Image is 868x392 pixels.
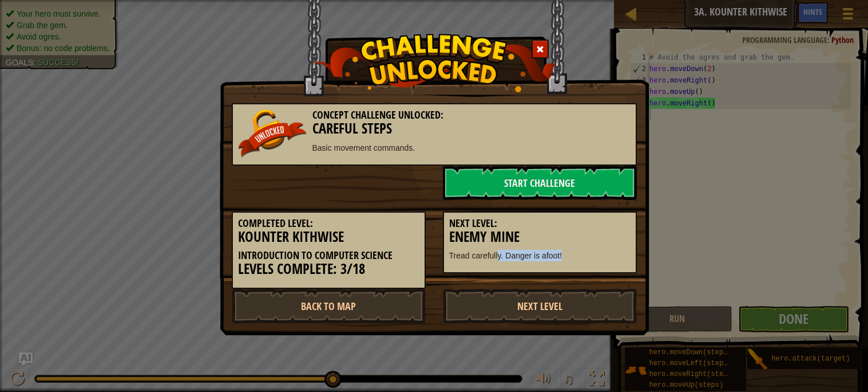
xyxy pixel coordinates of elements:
[238,261,419,277] h3: Levels Complete: 3/18
[449,229,631,245] h3: Enemy Mine
[238,218,419,229] h5: Completed Level:
[449,218,631,229] h5: Next Level:
[312,108,443,122] span: Concept Challenge Unlocked:
[238,121,631,136] h3: Careful Steps
[449,250,631,261] p: Tread carefully. Danger is afoot!
[238,229,419,245] h3: Kounter Kithwise
[443,289,637,323] a: Next Level
[311,34,557,92] img: challenge_unlocked.png
[232,289,426,323] a: Back to Map
[238,250,419,261] h5: Introduction to Computer Science
[443,166,637,200] a: Start Challenge
[238,109,307,158] img: unlocked_banner.png
[238,142,631,154] p: Basic movement commands.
